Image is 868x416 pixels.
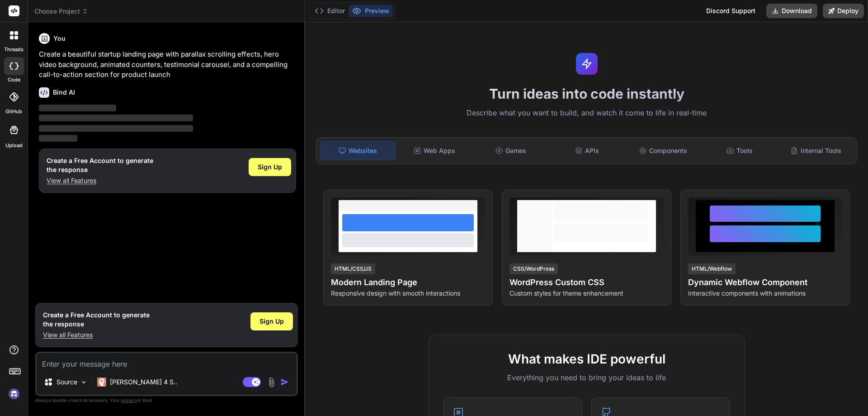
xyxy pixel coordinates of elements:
[34,7,88,16] span: Choose Project
[311,86,863,102] h1: Turn ideas into code instantly
[39,125,193,132] span: ‌
[97,378,106,387] img: Claude 4 Sonnet
[443,349,730,368] h2: What makes IDE powerful
[509,263,558,274] div: CSS/WordPress
[280,378,289,387] img: icon
[778,141,853,160] div: Internal Tools
[509,289,664,298] p: Custom styles for theme enhancement
[5,142,23,149] label: Upload
[39,115,193,121] span: ‌
[766,4,817,18] button: Download
[509,276,664,289] h4: WordPress Custom CSS
[688,276,842,289] h4: Dynamic Webflow Component
[35,396,298,405] p: Always double-check its answers. Your in Bind
[320,141,396,160] div: Websites
[443,372,730,383] p: Everything you need to bring your ideas to life
[701,4,761,18] div: Discord Support
[43,330,150,339] p: View all Features
[311,107,863,119] p: Describe what you want to build, and watch it come to life in real-time
[311,5,349,17] button: Editor
[5,108,22,115] label: GitHub
[6,386,22,402] img: signin
[550,141,624,160] div: APIs
[53,88,75,97] h6: Bind AI
[823,4,864,18] button: Deploy
[331,263,375,274] div: HTML/CSS/JS
[474,141,548,160] div: Games
[39,105,116,111] span: ‌
[121,397,137,403] span: privacy
[266,377,277,387] img: attachment
[258,163,282,172] span: Sign Up
[8,76,20,84] label: code
[331,289,485,298] p: Responsive design with smooth interactions
[39,49,296,80] p: Create a beautiful startup landing page with parallax scrolling effects, hero video background, a...
[331,276,485,289] h4: Modern Landing Page
[688,263,736,274] div: HTML/Webflow
[349,5,393,17] button: Preview
[80,378,88,386] img: Pick Models
[47,156,153,174] h1: Create a Free Account to generate the response
[39,135,77,142] span: ‌
[47,176,153,185] p: View all Features
[43,311,150,329] h1: Create a Free Account to generate the response
[688,289,842,298] p: Interactive components with animations
[4,46,24,53] label: threads
[57,378,77,387] p: Source
[397,141,472,160] div: Web Apps
[53,34,66,43] h6: You
[626,141,701,160] div: Components
[703,141,777,160] div: Tools
[259,317,284,326] span: Sign Up
[110,378,177,387] p: [PERSON_NAME] 4 S..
